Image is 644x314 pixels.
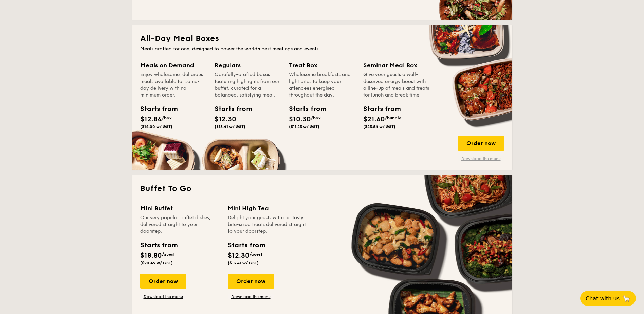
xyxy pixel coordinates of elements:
[140,60,206,70] div: Meals on Demand
[140,46,504,52] div: Meals crafted for one, designed to power the world's best meetings and events.
[458,156,504,161] a: Download the menu
[215,71,281,99] div: Carefully-crafted boxes featuring highlights from our buffet, curated for a balanced, satisfying ...
[250,252,262,257] span: /guest
[580,291,636,306] button: Chat with us🦙
[140,33,504,44] h2: All-Day Meal Boxes
[140,294,186,299] a: Download the menu
[215,115,236,123] span: $12.30
[228,240,265,250] div: Starts from
[228,251,250,260] span: $12.30
[215,104,245,114] div: Starts from
[363,60,429,70] div: Seminar Meal Box
[162,116,172,120] span: /box
[458,136,504,151] div: Order now
[289,71,355,99] div: Wholesome breakfasts and light bites to keep your attendees energised throughout the day.
[289,60,355,70] div: Treat Box
[289,104,319,114] div: Starts from
[311,116,321,120] span: /box
[140,71,206,99] div: Enjoy wholesome, delicious meals available for same-day delivery with no minimum order.
[140,124,172,129] span: ($14.00 w/ GST)
[228,214,307,235] div: Delight your guests with our tasty bite-sized treats delivered straight to your doorstep.
[228,274,274,289] div: Order now
[140,251,162,260] span: $18.80
[162,252,175,257] span: /guest
[140,204,220,213] div: Mini Buffet
[215,60,281,70] div: Regulars
[622,295,630,302] span: 🦙
[140,274,186,289] div: Order now
[363,71,429,99] div: Give your guests a well-deserved energy boost with a line-up of meals and treats for lunch and br...
[140,240,177,250] div: Starts from
[228,204,307,213] div: Mini High Tea
[228,294,274,299] a: Download the menu
[140,104,171,114] div: Starts from
[363,115,385,123] span: $21.60
[289,115,311,123] span: $10.30
[289,124,319,129] span: ($11.23 w/ GST)
[385,116,401,120] span: /bundle
[140,261,173,265] span: ($20.49 w/ GST)
[140,214,220,235] div: Our very popular buffet dishes, delivered straight to your doorstep.
[228,261,259,265] span: ($13.41 w/ GST)
[215,124,245,129] span: ($13.41 w/ GST)
[363,124,395,129] span: ($23.54 w/ GST)
[140,183,504,194] h2: Buffet To Go
[586,295,620,302] span: Chat with us
[363,104,394,114] div: Starts from
[140,115,162,123] span: $12.84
